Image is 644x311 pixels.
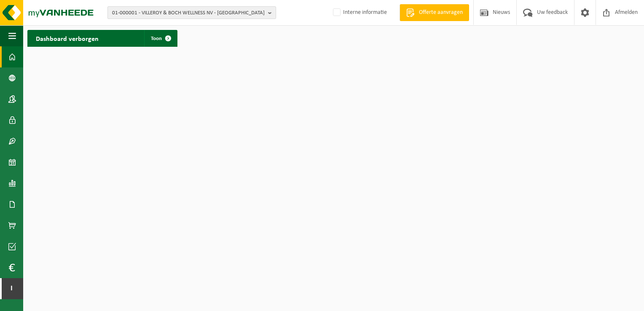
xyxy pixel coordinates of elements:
span: Toon [151,36,162,41]
span: 01-000001 - VILLEROY & BOCH WELLNESS NV - [GEOGRAPHIC_DATA] [112,7,265,19]
h2: Dashboard verborgen [27,30,107,46]
a: Toon [144,30,177,47]
button: 01-000001 - VILLEROY & BOCH WELLNESS NV - [GEOGRAPHIC_DATA] [107,6,276,19]
span: Offerte aanvragen [417,8,465,17]
span: I [8,278,15,299]
a: Offerte aanvragen [400,4,469,21]
label: Interne informatie [331,6,387,19]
